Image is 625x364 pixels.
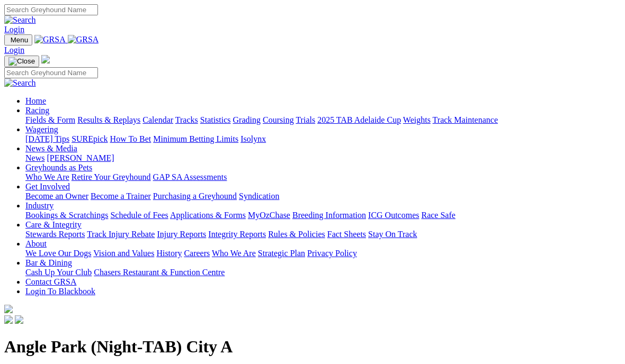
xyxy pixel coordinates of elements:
a: Track Maintenance [433,115,498,124]
div: About [25,249,621,258]
a: Care & Integrity [25,220,82,229]
a: Weights [403,115,431,124]
a: Vision and Values [93,249,154,258]
a: Breeding Information [292,211,366,220]
a: Login To Blackbook [25,287,95,296]
button: Toggle navigation [4,56,39,67]
img: GRSA [68,35,99,44]
button: Toggle navigation [4,34,32,46]
a: Bar & Dining [25,258,72,267]
img: facebook.svg [4,315,13,324]
a: Applications & Forms [170,211,246,220]
a: Login [4,25,24,34]
img: logo-grsa-white.png [41,55,50,63]
a: Stewards Reports [25,230,85,239]
div: Greyhounds as Pets [25,172,621,182]
a: Injury Reports [157,230,206,239]
a: About [25,239,47,248]
a: Become a Trainer [91,192,151,201]
h1: Angle Park (Night-TAB) City A [4,337,621,357]
a: Strategic Plan [258,249,305,258]
a: Integrity Reports [208,230,266,239]
a: Bookings & Scratchings [25,211,108,220]
div: Industry [25,211,621,220]
a: Grading [233,115,261,124]
a: Privacy Policy [307,249,357,258]
a: Results & Replays [77,115,140,124]
a: Chasers Restaurant & Function Centre [94,268,225,277]
img: GRSA [34,35,66,44]
a: Industry [25,201,53,210]
a: [DATE] Tips [25,134,69,143]
a: Get Involved [25,182,70,191]
a: Login [4,46,24,54]
a: Minimum Betting Limits [153,134,238,143]
a: Home [25,96,46,105]
a: [PERSON_NAME] [47,153,114,162]
a: Track Injury Rebate [87,230,155,239]
a: Who We Are [25,172,69,181]
a: Syndication [239,192,279,201]
a: Become an Owner [25,192,88,201]
div: Wagering [25,134,621,144]
a: Fact Sheets [327,230,366,239]
a: News & Media [25,144,77,153]
a: Greyhounds as Pets [25,163,92,172]
a: Calendar [142,115,173,124]
a: History [156,249,182,258]
a: Isolynx [240,134,266,143]
a: We Love Our Dogs [25,249,91,258]
a: Careers [184,249,210,258]
a: ICG Outcomes [368,211,419,220]
a: Who We Are [212,249,256,258]
a: Fields & Form [25,115,75,124]
a: How To Bet [110,134,151,143]
a: Contact GRSA [25,277,76,286]
a: News [25,153,44,162]
div: Care & Integrity [25,230,621,239]
a: Wagering [25,125,58,134]
a: MyOzChase [248,211,290,220]
img: Search [4,15,36,25]
a: GAP SA Assessments [153,172,227,181]
div: Get Involved [25,192,621,201]
a: Purchasing a Greyhound [153,192,237,201]
img: twitter.svg [15,315,23,324]
img: logo-grsa-white.png [4,305,13,313]
img: Search [4,78,36,88]
a: Tracks [175,115,198,124]
div: Racing [25,115,621,125]
a: Coursing [263,115,294,124]
a: Racing [25,106,49,115]
a: Cash Up Your Club [25,268,92,277]
div: News & Media [25,153,621,163]
a: Trials [296,115,315,124]
a: 2025 TAB Adelaide Cup [317,115,401,124]
img: Close [8,57,35,66]
a: Statistics [200,115,231,124]
a: Stay On Track [368,230,417,239]
a: Race Safe [421,211,455,220]
span: Menu [11,36,28,44]
input: Search [4,4,98,15]
a: Rules & Policies [268,230,325,239]
div: Bar & Dining [25,268,621,277]
a: SUREpick [72,134,108,143]
input: Search [4,67,98,78]
a: Retire Your Greyhound [72,172,151,181]
a: Schedule of Fees [110,211,168,220]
